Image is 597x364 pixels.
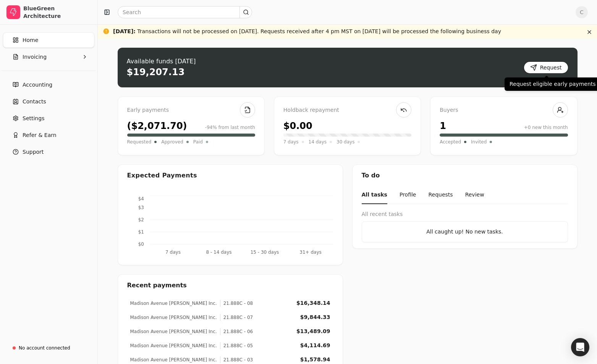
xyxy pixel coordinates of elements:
div: Madison Avenue [PERSON_NAME] Inc. [130,356,217,363]
tspan: $0 [138,242,144,247]
button: Invoicing [3,49,94,64]
a: No account connected [3,341,94,355]
div: No account connected [19,345,70,351]
tspan: 15 - 30 days [250,250,279,255]
div: Madison Avenue [PERSON_NAME] Inc. [130,328,217,335]
span: Contacts [23,98,46,106]
span: 14 days [309,138,327,146]
tspan: 8 - 14 days [206,250,231,255]
div: Early payments [127,106,255,114]
div: $0.00 [283,119,312,133]
div: $13,489.09 [296,327,330,335]
div: Transactions will not be processed on [DATE]. Requests received after 4 pm MST on [DATE] will be ... [113,27,501,35]
span: Invoicing [23,53,47,61]
div: Holdback repayment [283,106,411,114]
tspan: 31+ days [299,250,321,255]
button: Refer & Earn [3,127,94,143]
div: Recent payments [118,275,343,296]
tspan: $2 [138,217,144,222]
button: Requests [428,186,453,204]
tspan: $1 [138,229,144,235]
div: $19,207.13 [127,66,185,78]
div: To do [353,165,577,186]
span: Accounting [23,81,52,89]
div: 1 [440,119,446,133]
div: 21.888C - 05 [220,342,253,349]
span: [DATE] : [113,28,136,34]
div: Madison Avenue [PERSON_NAME] Inc. [130,314,217,321]
div: 21.888C - 08 [220,300,253,307]
tspan: $3 [138,205,144,210]
div: 21.888C - 07 [220,314,253,321]
span: 7 days [283,138,299,146]
a: Home [3,32,94,48]
button: All tasks [362,186,387,204]
div: Expected Payments [127,171,197,180]
div: $16,348.14 [296,299,330,307]
div: 21.888C - 03 [220,356,253,363]
div: Madison Avenue [PERSON_NAME] Inc. [130,300,217,307]
span: Approved [161,138,183,146]
span: Requested [127,138,152,146]
span: Refer & Earn [23,131,57,139]
a: Contacts [3,94,94,109]
span: Settings [23,114,44,122]
span: Home [23,36,38,44]
span: Support [23,148,44,156]
tspan: 7 days [165,250,181,255]
div: BlueGreen Architecture [23,5,91,20]
div: $9,844.33 [300,313,330,321]
div: 21.888C - 06 [220,328,253,335]
a: Settings [3,111,94,126]
div: All caught up! No new tasks. [368,228,561,236]
div: Open Intercom Messenger [571,338,589,356]
div: ($2,071.70) [127,119,187,133]
div: $4,114.69 [300,341,330,350]
button: Profile [400,186,416,204]
tspan: $4 [138,196,144,201]
div: -94% from last month [205,124,255,131]
div: $1,578.94 [300,356,330,364]
div: +0 new this month [524,124,568,131]
a: Accounting [3,77,94,92]
div: All recent tasks [362,210,568,218]
button: Review [465,186,484,204]
input: Search [118,6,252,18]
button: C [576,6,588,18]
button: Support [3,144,94,159]
span: Paid [193,138,203,146]
div: Available funds [DATE] [127,57,196,66]
span: Accepted [440,138,461,146]
span: Invited [471,138,487,146]
button: Request [524,61,568,74]
div: Madison Avenue [PERSON_NAME] Inc. [130,342,217,349]
div: Buyers [440,106,568,114]
span: 30 days [337,138,354,146]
